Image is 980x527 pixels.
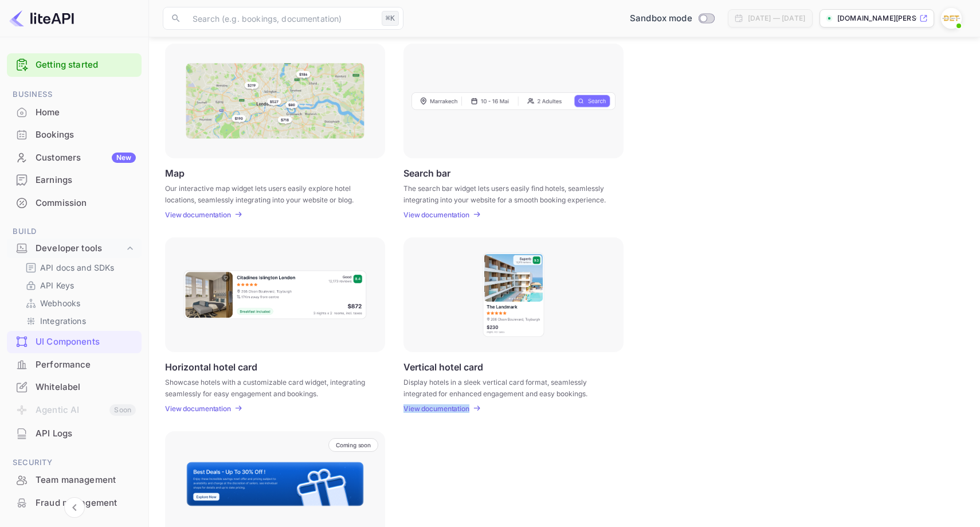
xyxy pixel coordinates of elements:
[36,358,136,372] div: Performance
[186,63,364,139] img: Map Frame
[25,315,132,327] a: Integrations
[165,377,371,397] p: Showcase hotels with a customizable card widget, integrating seamlessly for easy engagement and b...
[837,13,917,24] p: [DOMAIN_NAME][PERSON_NAME]...
[165,210,234,219] a: View documentation
[165,183,371,204] p: Our interactive map widget lets users easily explore hotel locations, seamlessly integrating into...
[112,153,136,163] div: New
[40,261,115,274] p: API docs and SDKs
[7,239,142,259] div: Developer tools
[25,297,132,309] a: Webhooks
[7,88,142,101] span: Business
[183,270,367,320] img: Horizontal hotel card Frame
[165,404,231,413] p: View documentation
[25,261,132,274] a: API docs and SDKs
[7,192,142,214] div: Commission
[7,354,142,375] a: Performance
[403,210,469,219] p: View documentation
[9,9,74,28] img: LiteAPI logo
[482,252,545,338] img: Vertical hotel card Frame
[625,12,719,25] div: Switch to Production mode
[40,279,74,291] p: API Keys
[7,102,142,123] a: Home
[186,7,377,30] input: Search (e.g. bookings, documentation)
[165,404,234,413] a: View documentation
[382,11,399,26] div: ⌘K
[21,259,137,276] div: API docs and SDKs
[7,376,142,397] a: Whitelabel
[7,225,142,238] span: Build
[186,461,364,507] img: Banner Frame
[411,92,616,110] img: Search Frame
[403,167,450,178] p: Search bar
[7,376,142,399] div: Whitelabel
[403,404,469,413] p: View documentation
[165,167,185,178] p: Map
[7,354,142,376] div: Performance
[403,210,473,219] a: View documentation
[36,128,136,142] div: Bookings
[165,361,257,372] p: Horizontal hotel card
[403,404,473,413] a: View documentation
[7,169,142,190] a: Earnings
[403,183,609,204] p: The search bar widget lets users easily find hotels, seamlessly integrating into your website for...
[21,277,137,294] div: API Keys
[36,427,136,440] div: API Logs
[36,497,136,510] div: Fraud management
[942,9,961,28] img: Aidan Mullins
[7,423,142,444] a: API Logs
[748,13,805,24] div: [DATE] — [DATE]
[36,335,136,349] div: UI Components
[36,242,124,255] div: Developer tools
[7,331,142,352] a: UI Components
[40,297,80,309] p: Webhooks
[7,331,142,353] div: UI Components
[36,381,136,394] div: Whitelabel
[7,124,142,146] div: Bookings
[7,124,142,145] a: Bookings
[336,442,371,448] p: Coming soon
[7,192,142,213] a: Commission
[36,474,136,487] div: Team management
[7,147,142,169] div: CustomersNew
[21,313,137,329] div: Integrations
[64,497,85,518] button: Collapse navigation
[630,12,692,25] span: Sandbox mode
[25,279,132,291] a: API Keys
[36,151,136,165] div: Customers
[7,423,142,445] div: API Logs
[7,169,142,192] div: Earnings
[21,295,137,311] div: Webhooks
[7,469,142,490] a: Team management
[7,53,142,77] div: Getting started
[7,469,142,491] div: Team management
[165,210,231,219] p: View documentation
[7,147,142,168] a: CustomersNew
[36,197,136,210] div: Commission
[7,456,142,469] span: Security
[403,377,609,397] p: Display hotels in a sleek vertical card format, seamlessly integrated for enhanced engagement and...
[36,58,136,72] a: Getting started
[403,361,483,372] p: Vertical hotel card
[36,106,136,119] div: Home
[40,315,86,327] p: Integrations
[7,492,142,514] div: Fraud management
[36,174,136,187] div: Earnings
[7,492,142,513] a: Fraud management
[7,102,142,124] div: Home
